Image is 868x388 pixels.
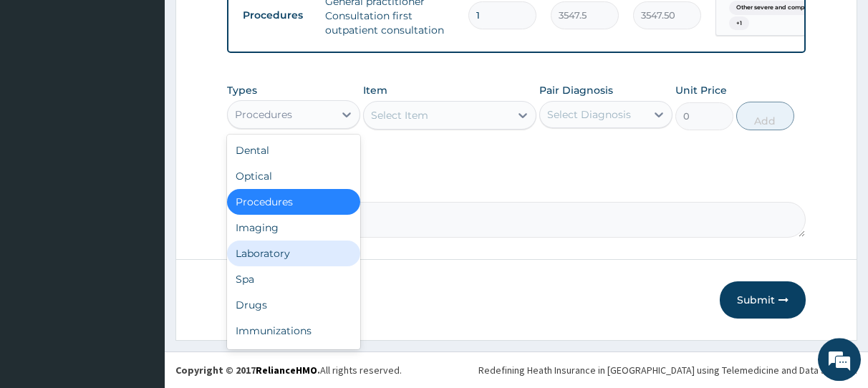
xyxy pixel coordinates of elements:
[729,1,842,15] span: Other severe and complicated P...
[227,215,360,241] div: Imaging
[227,137,360,163] div: Dental
[227,163,360,189] div: Optical
[227,84,257,97] label: Types
[478,363,857,377] div: Redefining Heath Insurance in [GEOGRAPHIC_DATA] using Telemedicine and Data Science!
[547,107,631,122] div: Select Diagnosis
[736,102,794,130] button: Add
[371,108,428,122] div: Select Item
[235,107,292,122] div: Procedures
[256,364,317,377] a: RelianceHMO
[165,351,868,388] footer: All rights reserved.
[227,189,360,215] div: Procedures
[363,83,387,97] label: Item
[74,80,241,99] div: Chat with us now
[236,2,318,29] td: Procedures
[175,364,320,377] strong: Copyright © 2017 .
[7,246,273,296] textarea: Type your message and hit 'Enter'
[227,266,360,292] div: Spa
[26,72,58,107] img: d_794563401_company_1708531726252_794563401
[539,83,613,97] label: Pair Diagnosis
[227,344,360,369] div: Others
[227,182,806,194] label: Comment
[227,241,360,266] div: Laboratory
[675,83,727,97] label: Unit Price
[729,16,749,31] span: + 1
[227,292,360,318] div: Drugs
[83,108,198,253] span: We're online!
[235,7,269,42] div: Minimize live chat window
[227,318,360,344] div: Immunizations
[720,281,806,319] button: Submit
